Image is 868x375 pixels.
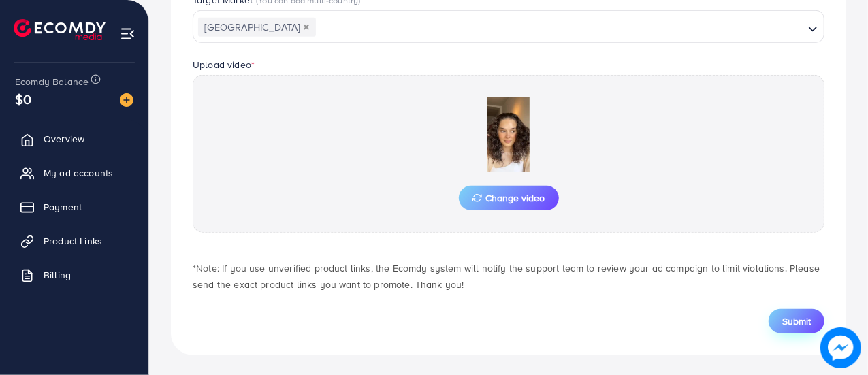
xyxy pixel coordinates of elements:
span: Change video [472,193,545,203]
span: Payment [44,200,82,214]
input: Search for option [317,17,803,38]
span: My ad accounts [44,166,113,180]
a: Billing [10,261,138,289]
span: Ecomdy Balance [15,75,89,88]
span: Submit [782,314,811,328]
label: Upload video [193,58,255,71]
a: Product Links [10,227,138,255]
span: Overview [44,132,84,146]
img: Preview Image [440,97,577,172]
button: Submit [769,309,824,333]
span: [GEOGRAPHIC_DATA] [198,18,316,37]
img: image [820,327,861,368]
a: Overview [10,125,138,152]
span: Product Links [44,234,102,248]
button: Deselect Pakistan [303,24,310,31]
a: Payment [10,193,138,221]
img: menu [120,26,135,42]
span: $0 [15,89,31,109]
span: Billing [44,268,71,282]
img: image [120,93,133,107]
p: *Note: If you use unverified product links, the Ecomdy system will notify the support team to rev... [193,260,824,293]
a: My ad accounts [10,159,138,186]
img: logo [14,19,106,40]
button: Change video [459,186,559,210]
div: Search for option [193,10,824,43]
